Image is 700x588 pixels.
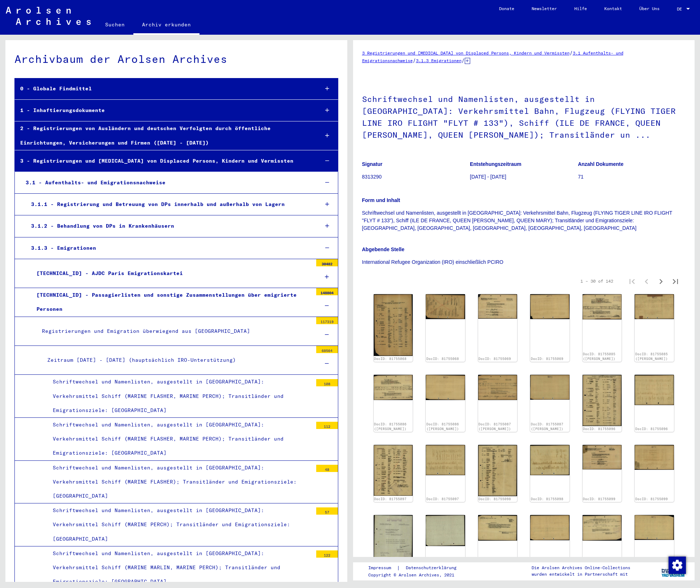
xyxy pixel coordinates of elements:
img: 002.jpg [635,445,674,469]
img: 001.jpg [374,515,413,565]
div: 108 [316,379,338,386]
img: 001.jpg [374,375,413,400]
span: DE [677,7,685,12]
div: Schriftwechsel und Namenlisten, ausgestellt in [GEOGRAPHIC_DATA]: Verkehrsmittel Schiff (MARINE F... [47,375,313,417]
p: Schriftwechsel und Namenlisten, ausgestellt in [GEOGRAPHIC_DATA]: Verkehrsmittel Bahn, Flugzeug (... [362,209,686,232]
a: 3 Registrierungen und [MEDICAL_DATA] von Displaced Persons, Kindern und Vermissten [362,50,570,56]
a: Archiv erkunden [133,16,199,35]
a: Impressum [368,564,397,572]
div: 117319 [316,317,338,324]
a: DocID: 81755087 ([PERSON_NAME]) [531,422,563,431]
div: 3 - Registrierungen und [MEDICAL_DATA] von Displaced Persons, Kindern und Vermissten [15,154,313,168]
a: DocID: 81755086 ([PERSON_NAME]) [426,422,459,431]
p: 8313290 [362,173,470,181]
div: Zeitraum [DATE] - [DATE] (hauptsächlich IRO-Unterstützung) [42,353,313,367]
img: 002.jpg [426,515,465,546]
a: Suchen [96,16,133,33]
img: 001.jpg [583,515,622,540]
a: DocID: 81755068 [374,357,407,361]
div: | [368,564,465,572]
a: DocID: 81755068 [426,357,459,361]
img: 002.jpg [635,294,674,319]
a: DocID: 81755099 [635,497,668,501]
b: Form und Inhalt [362,197,400,203]
div: Schriftwechsel und Namenlisten, ausgestellt in [GEOGRAPHIC_DATA]: Verkehrsmittel Schiff (MARINE F... [47,461,313,503]
div: 0 - Globale Findmittel [15,82,313,96]
div: 1 - Inhaftierungsdokumente [15,103,313,117]
div: 3.1.2 - Behandlung von DPs in Krankenhäusern [26,219,313,233]
p: [DATE] - [DATE] [470,173,577,181]
div: Registrierungen und Emigration überwiegend aus [GEOGRAPHIC_DATA] [36,324,313,338]
div: [TECHNICAL_ID] - AJDC Paris Emigrationskartei [31,266,313,280]
a: DocID: 81755069 [478,357,511,361]
div: 122 [316,550,338,558]
img: 001.jpg [583,375,622,426]
img: 002.jpg [635,515,674,540]
div: 3.1.1 - Registrierung und Betreuung von DPs innerhalb und außerhalb von Lagern [26,197,313,211]
a: Datenschutzerklärung [400,564,465,572]
img: 001.jpg [583,445,622,469]
p: Copyright © Arolsen Archives, 2021 [368,572,465,578]
p: International Refugee Organization (IRO) einschließlich PCIRO [362,258,686,266]
div: 30482 [316,259,338,266]
b: Anzahl Dokumente [578,161,623,167]
span: / [570,50,573,56]
img: 001.jpg [583,294,622,319]
img: Arolsen_neg.svg [6,7,91,25]
a: DocID: 81755096 [583,427,615,431]
img: 001.jpg [374,445,413,496]
a: DocID: 81755087 ([PERSON_NAME]) [478,422,511,431]
img: 002.jpg [426,445,465,475]
div: Archivbaum der Arolsen Archives [14,51,338,67]
div: Schriftwechsel und Namenlisten, ausgestellt in [GEOGRAPHIC_DATA]: Verkehrsmittel Schiff (MARINE F... [47,418,313,460]
img: 001.jpg [478,294,518,319]
a: 3.1.3 Emigrationen [416,58,461,63]
a: DocID: 81755069 [531,357,563,361]
div: 57 [316,507,338,515]
a: DocID: 81755097 [426,497,459,501]
a: DocID: 81755099 [583,497,615,501]
img: 001.jpg [374,294,413,356]
button: Previous page [639,274,654,288]
b: Entstehungszeitraum [470,161,521,167]
p: Die Arolsen Archives Online-Collections [532,565,630,571]
div: 68564 [316,346,338,353]
img: 001.jpg [478,445,518,496]
span: / [461,57,465,64]
button: Next page [654,274,668,288]
a: DocID: 81755086 ([PERSON_NAME]) [374,422,407,431]
img: 002.jpg [530,515,570,540]
b: Signatur [362,161,383,167]
a: DocID: 81755096 [635,427,668,431]
img: 002.jpg [426,294,465,319]
img: 002.jpg [530,375,570,400]
img: 002.jpg [426,375,465,400]
button: First page [625,274,639,288]
a: DocID: 81755098 [531,497,563,501]
button: Last page [668,274,683,288]
div: 3.1 - Aufenthalts- und Emigrationsnachweise [20,176,313,190]
div: 148804 [316,288,338,295]
div: 3.1.3 - Emigrationen [26,241,313,255]
img: yv_logo.png [660,562,687,580]
img: 002.jpg [530,294,570,319]
a: DocID: 81755097 [374,497,407,501]
img: 002.jpg [635,375,674,405]
div: 112 [316,422,338,429]
img: Zustimmung ändern [669,557,686,574]
img: 001.jpg [478,515,518,540]
b: Abgebende Stelle [362,246,404,252]
div: 1 – 30 of 142 [580,278,613,284]
img: 001.jpg [478,375,518,400]
a: DocID: 81755098 [478,497,511,501]
div: Schriftwechsel und Namenlisten, ausgestellt in [GEOGRAPHIC_DATA]: Verkehrsmittel Schiff (MARINE P... [47,503,313,546]
div: [TECHNICAL_ID] - Passagierlisten und sonstige Zusammenstellungen über emigrierte Personen [31,288,313,316]
a: DocID: 81755085 ([PERSON_NAME]) [583,352,615,361]
h1: Schriftwechsel und Namenlisten, ausgestellt in [GEOGRAPHIC_DATA]: Verkehrsmittel Bahn, Flugzeug (... [362,82,686,150]
span: / [413,57,416,64]
div: 2 - Registrierungen von Ausländern und deutschen Verfolgten durch öffentliche Einrichtungen, Vers... [15,121,313,150]
div: 48 [316,465,338,472]
p: wurden entwickelt in Partnerschaft mit [532,571,630,578]
img: 002.jpg [530,445,570,475]
p: 71 [578,173,686,181]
